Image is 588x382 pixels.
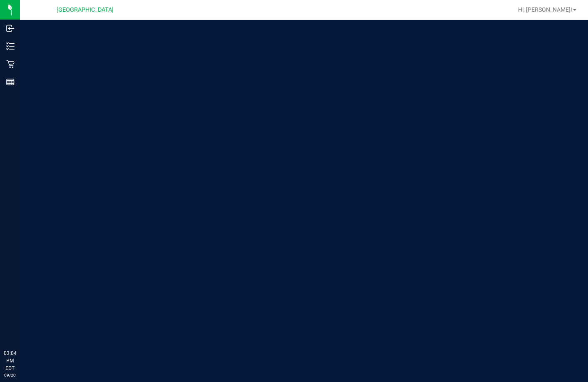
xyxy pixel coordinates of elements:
[4,372,16,378] p: 09/20
[6,78,15,86] inline-svg: Reports
[6,60,15,68] inline-svg: Retail
[6,42,15,50] inline-svg: Inventory
[518,6,572,13] span: Hi, [PERSON_NAME]!
[57,6,114,13] span: [GEOGRAPHIC_DATA]
[4,350,16,372] p: 03:04 PM EDT
[6,24,15,32] inline-svg: Inbound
